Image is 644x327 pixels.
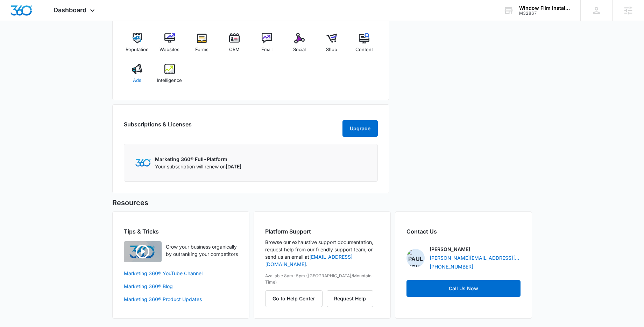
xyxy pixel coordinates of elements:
[221,33,248,58] a: CRM
[226,163,241,169] span: [DATE]
[54,6,86,14] span: Dashboard
[430,254,521,262] a: [PERSON_NAME][EMAIL_ADDRESS][PERSON_NAME][DOMAIN_NAME]
[430,263,473,270] a: [PHONE_NUMBER]
[124,270,238,277] a: Marketing 360® YouTube Channel
[189,33,215,58] a: Forms
[519,11,570,16] div: account id
[124,295,238,303] a: Marketing 360® Product Updates
[265,290,323,307] button: Go to Help Center
[327,295,373,301] a: Request Help
[229,46,240,53] span: CRM
[156,64,183,89] a: Intelligence
[124,64,151,89] a: Ads
[318,33,345,58] a: Shop
[406,280,521,297] a: Call Us Now
[155,163,241,170] p: Your subscription will renew on
[126,46,149,53] span: Reputation
[265,295,327,301] a: Go to Help Center
[265,238,379,268] p: Browse our exhaustive support documentation, request help from our friendly support team, or send...
[124,33,151,58] a: Reputation
[124,241,162,262] img: Quick Overview Video
[133,77,141,84] span: Ads
[155,155,241,163] p: Marketing 360® Full-Platform
[293,46,306,53] span: Social
[156,33,183,58] a: Websites
[406,227,521,236] h2: Contact Us
[351,33,378,58] a: Content
[342,120,378,137] button: Upgrade
[265,273,379,285] p: Available 8am-5pm ([GEOGRAPHIC_DATA]/Mountain Time)
[430,245,470,253] p: [PERSON_NAME]
[112,197,532,208] h5: Resources
[326,46,337,53] span: Shop
[124,227,238,236] h2: Tips & Tricks
[124,283,238,290] a: Marketing 360® Blog
[157,77,182,84] span: Intelligence
[166,243,238,258] p: Grow your business organically by outranking your competitors
[265,227,379,236] h2: Platform Support
[261,46,273,53] span: Email
[355,46,373,53] span: Content
[286,33,313,58] a: Social
[254,33,281,58] a: Email
[406,249,425,267] img: Paul Richardson
[519,5,570,11] div: account name
[195,46,208,53] span: Forms
[327,290,373,307] button: Request Help
[124,120,192,134] h2: Subscriptions & Licenses
[160,46,179,53] span: Websites
[135,159,151,166] img: Marketing 360 Logo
